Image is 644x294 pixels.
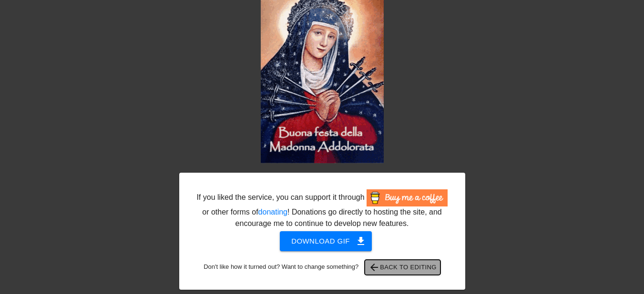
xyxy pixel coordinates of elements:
[365,260,440,275] button: Back to Editing
[272,236,372,245] a: Download gif
[368,262,380,273] span: arrow_back
[280,231,372,251] button: Download gif
[196,189,449,229] div: If you liked the service, you can support it through or other forms of ! Donations go directly to...
[367,189,448,206] img: Buy Me A Coffee
[368,262,437,273] span: Back to Editing
[194,260,450,275] div: Don't like how it turned out? Want to change something?
[258,208,287,216] a: donating
[355,235,367,247] span: get_app
[291,235,360,247] span: Download gif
